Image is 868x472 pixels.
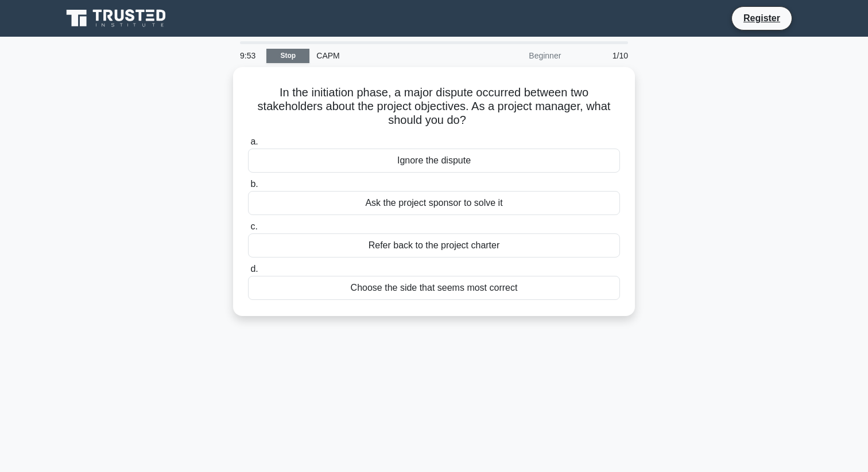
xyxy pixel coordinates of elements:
[737,11,787,25] a: Register
[233,44,266,67] div: 9:53
[250,221,257,231] span: c.
[250,264,258,274] span: d.
[248,276,620,300] div: Choose the side that seems most correct
[248,233,620,258] div: Refer back to the project charter
[248,149,620,173] div: Ignore the dispute
[250,136,258,146] span: a.
[467,44,568,67] div: Beginner
[250,179,258,189] span: b.
[247,85,621,128] h5: In the initiation phase, a major dispute occurred between two stakeholders about the project obje...
[248,191,620,215] div: Ask the project sponsor to solve it
[568,44,635,67] div: 1/10
[266,49,309,63] a: Stop
[309,44,467,67] div: CAPM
